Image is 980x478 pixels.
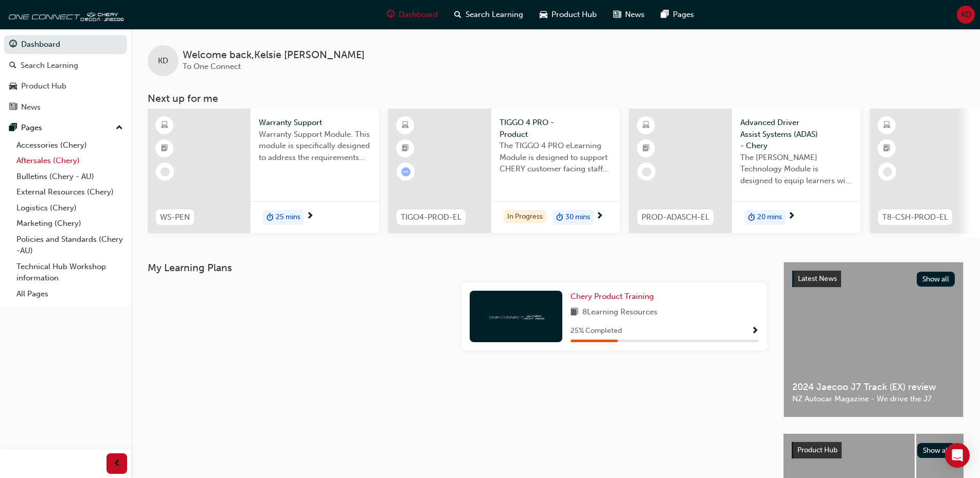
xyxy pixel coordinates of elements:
[582,306,657,319] span: 8 Learning Resources
[596,212,603,221] span: next-icon
[12,286,127,302] a: All Pages
[4,35,127,54] a: Dashboard
[551,9,597,21] span: Product Hub
[9,40,17,49] span: guage-icon
[183,49,365,61] span: Welcome back , Kelsie [PERSON_NAME]
[500,117,612,140] span: TIGGO 4 PRO - Product
[605,4,653,25] a: news-iconNews
[571,306,578,319] span: book-icon
[4,118,127,137] button: Pages
[642,167,651,176] span: learningRecordVerb_NONE-icon
[21,80,66,92] div: Product Hub
[798,274,837,283] span: Latest News
[12,259,127,286] a: Technical Hub Workshop information
[504,210,546,224] div: In Progress
[783,262,964,417] a: Latest NewsShow all2024 Jaecoo J7 Track (EX) reviewNZ Autocar Magazine - We drive the J7.
[653,4,702,25] a: pages-iconPages
[751,325,759,338] button: Show Progress
[454,8,461,21] span: search-icon
[259,117,371,129] span: Warranty Support
[500,140,612,175] span: The TIGGO 4 PRO eLearning Module is designed to support CHERY customer facing staff with the prod...
[883,119,890,132] span: learningResourceType_ELEARNING-icon
[9,82,17,91] span: car-icon
[21,122,42,134] div: Pages
[883,142,890,155] span: booktick-icon
[161,119,168,132] span: learningResourceType_ELEARNING-icon
[792,442,955,458] a: Product HubShow all
[643,142,650,155] span: booktick-icon
[4,77,127,96] a: Product Hub
[21,60,78,72] div: Search Learning
[661,8,669,21] span: pages-icon
[9,103,17,112] span: news-icon
[792,381,955,393] span: 2024 Jaecoo J7 Track (EX) review
[748,211,755,224] span: duration-icon
[131,93,980,104] h3: Next up for me
[113,457,121,470] span: prev-icon
[12,153,127,169] a: Aftersales (Chery)
[306,212,314,221] span: next-icon
[12,216,127,232] a: Marketing (Chery)
[148,262,767,274] h3: My Learning Plans
[401,167,411,176] span: learningRecordVerb_ATTEMPT-icon
[158,55,168,67] span: KD
[945,443,970,468] div: Open Intercom Messenger
[571,292,654,301] span: Chery Product Training
[148,109,379,233] a: WS-PENWarranty SupportWarranty Support Module. This module is specifically designed to address th...
[531,4,605,25] a: car-iconProduct Hub
[917,272,955,287] button: Show all
[21,101,41,113] div: News
[625,9,645,21] span: News
[401,211,461,223] span: TIGO4-PROD-EL
[9,123,17,133] span: pages-icon
[161,167,170,176] span: learningRecordVerb_NONE-icon
[379,4,446,25] a: guage-iconDashboard
[673,9,694,21] span: Pages
[571,291,658,303] a: Chery Product Training
[4,33,127,118] button: DashboardSearch LearningProduct HubNews
[740,152,852,187] span: The [PERSON_NAME] Technology Module is designed to equip learners with essential knowledge about ...
[446,4,531,25] a: search-iconSearch Learning
[266,211,274,224] span: duration-icon
[961,9,971,21] span: KD
[642,211,709,223] span: PROD-ADASCH-EL
[9,61,16,70] span: search-icon
[540,8,547,21] span: car-icon
[4,98,127,117] a: News
[402,142,409,155] span: booktick-icon
[12,200,127,216] a: Logistics (Chery)
[571,325,622,337] span: 25 % Completed
[388,109,620,233] a: TIGO4-PROD-ELTIGGO 4 PRO - ProductThe TIGGO 4 PRO eLearning Module is designed to support CHERY c...
[161,142,168,155] span: booktick-icon
[792,271,955,287] a: Latest NewsShow all
[613,8,621,21] span: news-icon
[751,327,759,336] span: Show Progress
[882,211,948,223] span: T8-CSH-PROD-EL
[259,129,371,164] span: Warranty Support Module. This module is specifically designed to address the requirements and pro...
[643,119,650,132] span: learningResourceType_ELEARNING-icon
[565,211,590,223] span: 30 mins
[12,184,127,200] a: External Resources (Chery)
[556,211,563,224] span: duration-icon
[957,6,975,24] button: KD
[488,311,544,321] img: oneconnect
[629,109,861,233] a: PROD-ADASCH-ELAdvanced Driver Assist Systems (ADAS) - CheryThe [PERSON_NAME] Technology Module is...
[12,232,127,259] a: Policies and Standards (Chery -AU)
[402,119,409,132] span: learningResourceType_ELEARNING-icon
[757,211,782,223] span: 20 mins
[883,167,892,176] span: learningRecordVerb_NONE-icon
[116,121,123,135] span: up-icon
[183,62,241,71] span: To One Connect
[5,4,123,25] img: oneconnect
[399,9,438,21] span: Dashboard
[12,169,127,185] a: Bulletins (Chery - AU)
[788,212,795,221] span: next-icon
[276,211,300,223] span: 25 mins
[160,211,190,223] span: WS-PEN
[387,8,395,21] span: guage-icon
[12,137,127,153] a: Accessories (Chery)
[797,446,838,454] span: Product Hub
[466,9,523,21] span: Search Learning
